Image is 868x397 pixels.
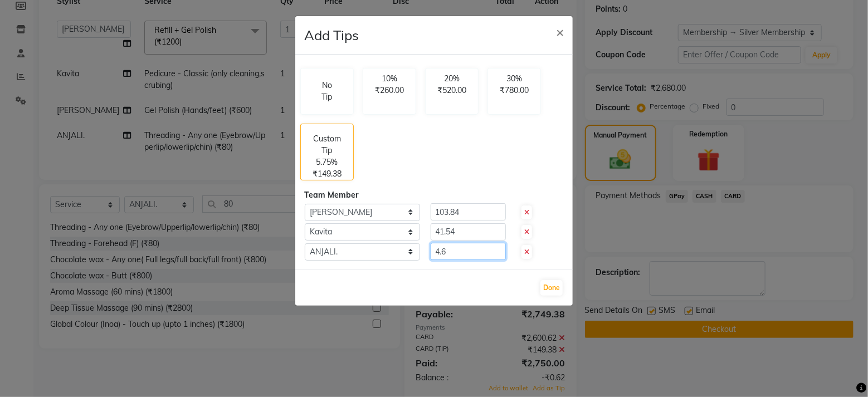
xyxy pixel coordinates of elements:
p: 30% [495,73,534,85]
p: No Tip [319,80,335,103]
p: ₹780.00 [495,85,534,96]
h4: Add Tips [304,25,359,45]
p: ₹520.00 [432,85,471,96]
p: 20% [432,73,471,85]
p: ₹149.38 [313,168,342,180]
span: Team Member [304,190,358,200]
button: Done [540,280,563,296]
p: Custom Tip [308,133,347,156]
p: 10% [370,73,409,85]
p: ₹260.00 [370,85,409,96]
p: 5.75% [316,156,338,168]
button: Close [547,16,573,47]
span: × [556,23,564,40]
